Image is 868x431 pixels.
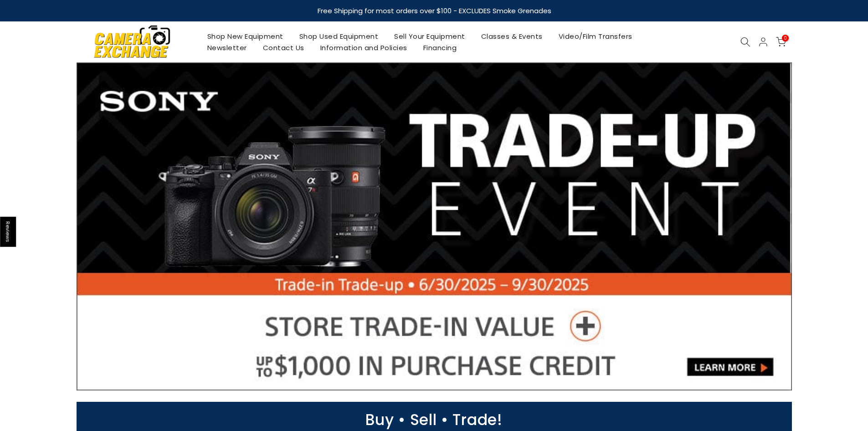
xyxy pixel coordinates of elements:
[291,31,386,42] a: Shop Used Equipment
[473,31,550,42] a: Classes & Events
[255,42,312,53] a: Contact Us
[776,37,786,47] a: 0
[317,6,551,16] strong: Free Shipping for most orders over $100 - EXCLUDES Smoke Grenades
[437,375,442,380] li: Page dot 4
[386,31,473,42] a: Sell Your Equipment
[312,42,415,53] a: Information and Policies
[782,35,789,42] span: 0
[199,42,255,53] a: Newsletter
[446,375,451,380] li: Page dot 5
[417,375,422,380] li: Page dot 2
[456,375,461,380] li: Page dot 6
[550,31,640,42] a: Video/Film Transfers
[408,375,413,380] li: Page dot 1
[427,375,432,380] li: Page dot 3
[72,415,796,424] p: Buy • Sell • Trade!
[199,31,291,42] a: Shop New Equipment
[415,42,465,53] a: Financing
